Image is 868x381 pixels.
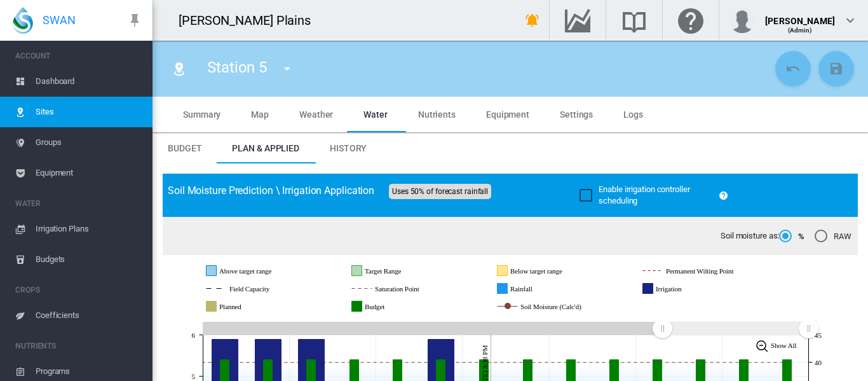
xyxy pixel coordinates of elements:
[498,283,571,294] g: Rainfall
[15,193,142,214] span: WATER
[771,342,797,349] tspan: Show All
[498,265,612,277] g: Below target range
[765,10,835,22] div: [PERSON_NAME]
[13,7,33,34] img: SWAN-Landscape-Logo-Colour-drop.png
[36,97,142,127] span: Sites
[127,13,142,28] md-icon: icon-pin
[207,265,322,277] g: Above target range
[580,184,714,207] md-checkbox: Enable irrigation controller scheduling
[363,109,388,120] span: Water
[36,66,142,97] span: Dashboard
[15,280,142,300] span: CROPS
[389,184,491,199] span: Uses 50% of forecast rainfall
[779,230,804,242] md-radio-button: %
[729,8,755,33] img: profile.jpg
[562,13,593,28] md-icon: Go to the Data Hub
[843,13,858,28] md-icon: icon-chevron-down
[36,244,142,275] span: Budgets
[829,61,844,76] md-icon: icon-content-save
[36,214,142,244] span: Irrigation Plans
[418,109,456,120] span: Nutrients
[352,301,425,312] g: Budget
[643,283,723,294] g: Irrigation
[330,143,367,153] span: History
[15,46,142,66] span: ACCOUNT
[207,283,313,294] g: Field Capacity
[599,184,689,205] span: Enable irrigation controller scheduling
[815,331,822,339] tspan: 45
[785,61,801,76] md-icon: icon-undo
[623,109,643,120] span: Logs
[815,230,851,242] md-radio-button: RAW
[619,13,649,28] md-icon: Search the knowledge base
[172,61,187,76] md-icon: icon-map-marker-radius
[797,317,820,340] g: Zoom chart using cursor arrows
[643,265,785,277] g: Permanent Wilting Point
[815,359,822,366] tspan: 40
[192,373,196,380] tspan: 5
[721,230,779,242] span: Soil moisture as:
[498,301,629,312] g: Soil Moisture (Calc'd)
[36,127,142,158] span: Groups
[560,109,593,120] span: Settings
[251,109,269,120] span: Map
[43,12,76,28] span: SWAN
[36,300,142,331] span: Coefficients
[232,143,299,153] span: Plan & Applied
[299,109,333,120] span: Weather
[179,11,322,29] div: [PERSON_NAME] Plains
[486,109,529,120] span: Equipment
[775,51,811,87] button: Cancel Changes
[36,158,142,188] span: Equipment
[207,301,282,312] g: Planned
[168,184,374,197] span: Soil Moisture Prediction \ Irrigation Application
[525,13,540,28] md-icon: icon-bell-ring
[280,61,295,76] md-icon: icon-menu-down
[788,27,813,34] span: (Admin)
[352,283,466,294] g: Saturation Point
[818,51,854,87] button: Save Changes
[192,331,196,339] tspan: 6
[662,322,808,335] rect: Zoom chart using cursor arrows
[520,8,545,33] button: icon-bell-ring
[166,56,192,81] button: Click to go to list of Sites
[15,336,142,356] span: NUTRIENTS
[275,56,300,81] button: icon-menu-down
[651,317,674,340] g: Zoom chart using cursor arrows
[675,13,706,28] md-icon: Click here for help
[352,265,447,277] g: Target Range
[168,143,201,153] span: Budget
[207,59,267,76] span: Station 5
[183,109,220,120] span: Summary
